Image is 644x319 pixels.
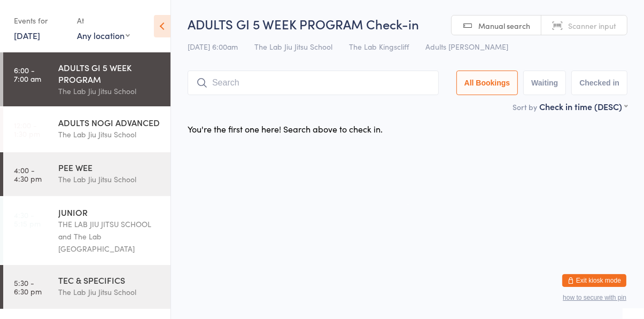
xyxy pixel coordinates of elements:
[58,161,161,173] div: PEE WEE
[3,197,170,264] a: 4:30 -5:15 pmJUNIORTHE LAB JIU JITSU SCHOOL and The Lab [GEOGRAPHIC_DATA]
[58,61,161,85] div: ADULTS GI 5 WEEK PROGRAM
[58,128,161,141] div: The Lab Jiu Jitsu School
[14,278,42,295] time: 5:30 - 6:30 pm
[58,286,161,298] div: The Lab Jiu Jitsu School
[188,41,238,52] span: [DATE] 6:00am
[14,29,40,41] a: [DATE]
[3,107,170,151] a: 12:00 -1:30 pmADULTS NOGI ADVANCEDThe Lab Jiu Jitsu School
[3,265,170,309] a: 5:30 -6:30 pmTEC & SPECIFICSThe Lab Jiu Jitsu School
[425,41,508,52] span: Adults [PERSON_NAME]
[14,66,41,83] time: 6:00 - 7:00 am
[563,294,626,301] button: how to secure with pin
[571,71,627,95] button: Checked in
[568,20,616,31] span: Scanner input
[14,211,41,228] time: 4:30 - 5:15 pm
[14,12,66,29] div: Events for
[58,206,161,218] div: JUNIOR
[562,274,626,287] button: Exit kiosk mode
[188,71,439,95] input: Search
[539,100,627,112] div: Check in time (DESC)
[254,41,332,52] span: The Lab Jiu Jitsu School
[58,173,161,185] div: The Lab Jiu Jitsu School
[478,20,530,31] span: Manual search
[58,218,161,255] div: THE LAB JIU JITSU SCHOOL and The Lab [GEOGRAPHIC_DATA]
[14,166,42,183] time: 4:00 - 4:30 pm
[58,116,161,128] div: ADULTS NOGI ADVANCED
[77,29,130,41] div: Any location
[456,71,518,95] button: All Bookings
[58,85,161,97] div: The Lab Jiu Jitsu School
[3,52,170,106] a: 6:00 -7:00 amADULTS GI 5 WEEK PROGRAMThe Lab Jiu Jitsu School
[523,71,566,95] button: Waiting
[188,123,383,135] div: You're the first one here! Search above to check in.
[513,102,537,112] label: Sort by
[188,15,627,33] h2: ADULTS GI 5 WEEK PROGRAM Check-in
[14,121,40,138] time: 12:00 - 1:30 pm
[58,274,161,286] div: TEC & SPECIFICS
[3,152,170,196] a: 4:00 -4:30 pmPEE WEEThe Lab Jiu Jitsu School
[349,41,409,52] span: The Lab Kingscliff
[77,12,130,29] div: At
